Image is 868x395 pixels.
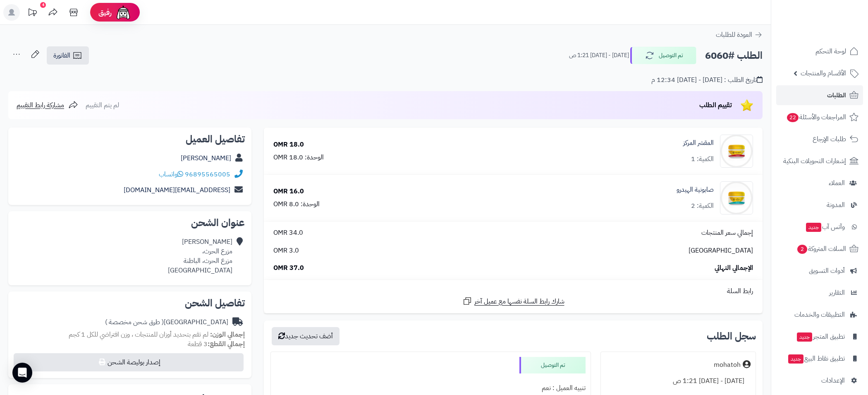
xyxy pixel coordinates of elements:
span: الإعدادات [821,375,845,386]
span: المراجعات والأسئلة [786,111,846,123]
a: المراجعات والأسئلة22 [776,107,863,127]
span: تطبيق نقاط البيع [787,353,845,364]
a: وآتس آبجديد [776,217,863,237]
strong: إجمالي الوزن: [210,330,245,340]
span: ( طرق شحن مخصصة ) [105,317,164,327]
span: 34.0 OMR [273,228,303,238]
span: إجمالي سعر المنتجات [701,228,753,238]
span: لم يتم التقييم [86,100,119,110]
div: رابط السلة [267,287,759,296]
img: ai-face.png [115,4,132,21]
img: 1739575568-cm5h90uvo0xar01klg5zoc1bm__D8_A7_D9_84_D9_85_D9_82_D8_B4_D8_B1__D8_A7_D9_84_D9_85_D8_B... [720,135,753,168]
span: وآتس آب [805,221,845,233]
a: الفاتورة [47,46,89,65]
span: العملاء [829,177,845,189]
span: الأقسام والمنتجات [801,67,846,79]
span: جديد [806,223,821,232]
span: 22 [787,113,799,122]
span: التطبيقات والخدمات [794,309,845,320]
div: [PERSON_NAME] مزرع الحرث، مزرع الحرث، الباطنة [GEOGRAPHIC_DATA] [168,237,232,275]
h2: تفاصيل الشحن [15,298,245,308]
a: الإعدادات [776,371,863,390]
span: [GEOGRAPHIC_DATA] [689,246,753,255]
div: تم التوصيل [519,357,586,373]
span: جديد [788,354,803,364]
a: تطبيق نقاط البيعجديد [776,349,863,369]
h2: الطلب #6060 [705,47,763,64]
span: 2 [797,245,807,254]
span: السلات المتروكة [796,243,846,255]
span: مشاركة رابط التقييم [17,100,64,110]
span: جديد [797,332,812,342]
span: إشعارات التحويلات البنكية [783,155,846,167]
span: المدونة [827,199,845,211]
span: أدوات التسويق [809,265,845,277]
a: واتساب [159,169,183,179]
a: [PERSON_NAME] [181,153,231,163]
span: الفاتورة [53,51,70,60]
div: الوحدة: 8.0 OMR [273,200,320,209]
a: أدوات التسويق [776,261,863,281]
a: العملاء [776,173,863,193]
div: mohatoh [714,360,741,370]
button: إصدار بوليصة الشحن [14,353,244,371]
button: أضف تحديث جديد [272,327,340,345]
a: تحديثات المنصة [22,4,43,23]
span: رفيق [98,7,112,17]
div: الكمية: 1 [691,154,714,164]
button: تم التوصيل [630,47,696,64]
a: السلات المتروكة2 [776,239,863,259]
div: [GEOGRAPHIC_DATA] [105,318,228,327]
a: صابونية الهيدرو [677,185,714,195]
div: الوحدة: 18.0 OMR [273,153,324,162]
span: تطبيق المتجر [796,331,845,342]
a: مشاركة رابط التقييم [17,100,78,110]
img: logo-2.png [812,22,860,40]
a: طلبات الإرجاع [776,129,863,149]
div: [DATE] - [DATE] 1:21 ص [606,373,751,389]
a: لوحة التحكم [776,41,863,61]
div: 4 [40,2,46,8]
a: تطبيق المتجرجديد [776,327,863,347]
a: المدونة [776,195,863,215]
div: Open Intercom Messenger [12,363,32,383]
a: العودة للطلبات [716,30,763,40]
a: شارك رابط السلة نفسها مع عميل آخر [462,296,564,306]
a: [EMAIL_ADDRESS][DOMAIN_NAME] [124,185,230,195]
span: 3.0 OMR [273,246,299,255]
div: تاريخ الطلب : [DATE] - [DATE] 12:34 م [651,75,763,85]
img: 1739577078-cm5o6oxsw00cn01n35fki020r_HUDRO_SOUP_w-90x90.png [720,181,753,214]
span: الطلبات [827,89,846,101]
a: إشعارات التحويلات البنكية [776,151,863,171]
span: لم تقم بتحديد أوزان للمنتجات ، وزن افتراضي للكل 1 كجم [69,330,208,340]
h2: تفاصيل العميل [15,134,245,144]
h2: عنوان الشحن [15,218,245,228]
a: الطلبات [776,85,863,105]
div: 18.0 OMR [273,140,304,149]
span: تقييم الطلب [699,100,732,110]
span: 37.0 OMR [273,263,304,273]
span: شارك رابط السلة نفسها مع عميل آخر [474,297,564,306]
div: 16.0 OMR [273,187,304,196]
span: لوحة التحكم [815,46,846,57]
a: المقشر المركز [683,138,714,148]
a: 96895565005 [185,169,230,179]
h3: سجل الطلب [707,331,756,341]
span: التقارير [829,287,845,299]
div: الكمية: 2 [691,201,714,211]
strong: إجمالي القطع: [208,339,245,349]
a: التقارير [776,283,863,303]
small: 3 قطعة [188,339,245,349]
small: [DATE] - [DATE] 1:21 ص [569,51,629,60]
span: طلبات الإرجاع [813,133,846,145]
span: الإجمالي النهائي [715,263,753,273]
a: التطبيقات والخدمات [776,305,863,325]
span: العودة للطلبات [716,30,752,40]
